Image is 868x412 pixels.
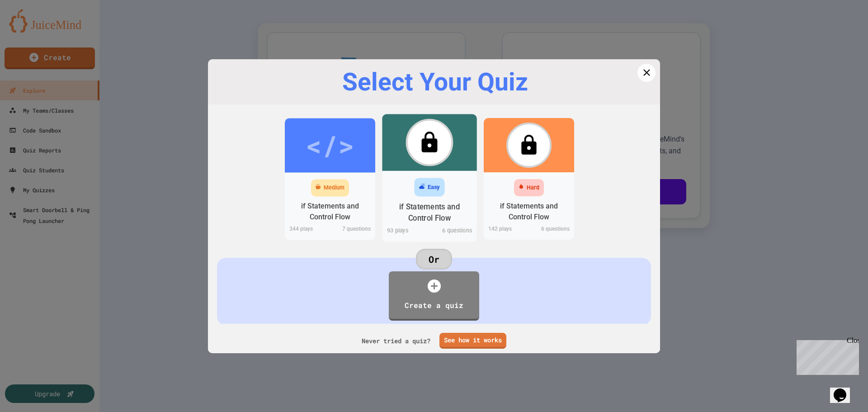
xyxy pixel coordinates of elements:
[505,125,553,166] div: </>
[389,201,470,223] div: if Statements and Control Flow
[306,125,354,166] div: </>
[285,225,330,236] div: 344 play s
[428,183,440,192] div: Easy
[4,4,62,57] div: Chat with us now!Close
[382,226,429,237] div: 93 play s
[222,68,649,96] div: Select Your Quiz
[491,201,567,223] div: if Statements and Control Flow
[529,225,574,235] div: 6 questions
[429,226,477,237] div: 6 questions
[793,336,859,375] iframe: chat widget
[398,296,470,314] div: Create a quiz
[527,184,539,192] div: Hard
[362,336,430,346] span: Never tried a quiz?
[324,184,344,192] div: Medium
[404,121,455,163] div: </>
[439,333,506,349] a: See how it works
[484,225,529,235] div: 142 play s
[416,249,452,270] div: Or
[292,201,368,223] div: if Statements and Control Flow
[830,376,859,403] iframe: chat widget
[330,225,375,236] div: 7 questions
